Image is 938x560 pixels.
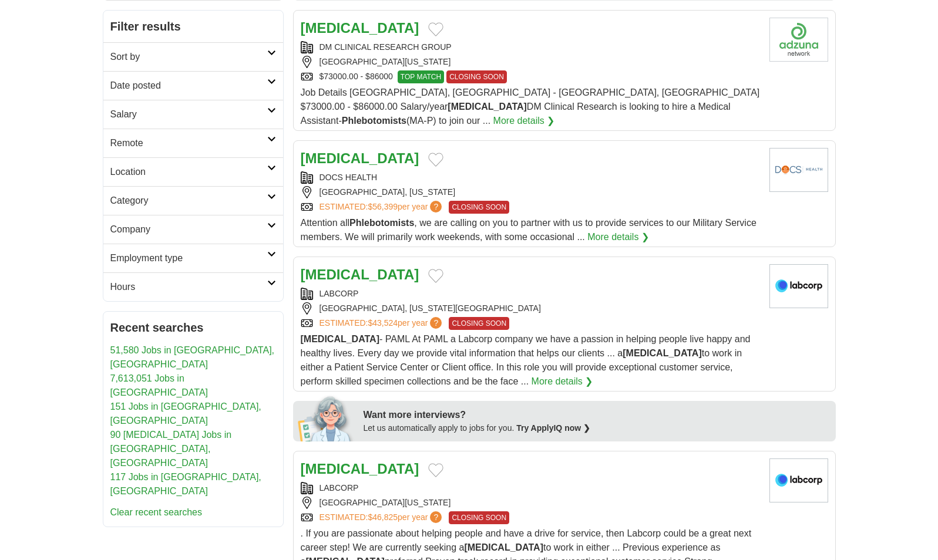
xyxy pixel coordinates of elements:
[110,345,275,369] a: 51,580 Jobs in [GEOGRAPHIC_DATA], [GEOGRAPHIC_DATA]
[368,202,398,211] span: $56,399
[103,272,283,301] a: Hours
[364,422,829,434] div: Let us automatically apply to jobs for you.
[430,317,442,329] span: ?
[301,302,760,315] div: [GEOGRAPHIC_DATA], [US_STATE][GEOGRAPHIC_DATA]
[110,251,267,265] h2: Employment type
[110,136,267,150] h2: Remote
[428,269,443,283] button: Add to favorite jobs
[623,348,702,358] strong: [MEDICAL_DATA]
[301,56,760,68] div: [GEOGRAPHIC_DATA][US_STATE]
[448,102,527,112] strong: [MEDICAL_DATA]
[110,507,203,517] a: Clear recent searches
[769,148,828,192] img: DOCS Health logo
[103,100,283,129] a: Salary
[103,42,283,71] a: Sort by
[398,70,444,83] span: TOP MATCH
[301,186,760,198] div: [GEOGRAPHIC_DATA], [US_STATE]
[110,402,261,426] a: 151 Jobs in [GEOGRAPHIC_DATA], [GEOGRAPHIC_DATA]
[320,483,359,492] a: LABCORP
[103,71,283,100] a: Date posted
[110,430,232,468] a: 90 [MEDICAL_DATA] Jobs in [GEOGRAPHIC_DATA], [GEOGRAPHIC_DATA]
[301,41,760,53] div: DM CLINICAL RESEARCH GROUP
[532,375,593,389] a: More details ❯
[301,218,757,242] span: Attention all , we are calling on you to partner with us to provide services to our Military Serv...
[110,373,209,397] a: 7,613,051 Jobs in [GEOGRAPHIC_DATA]
[769,18,828,62] img: Company logo
[301,334,380,344] strong: [MEDICAL_DATA]
[301,497,760,509] div: [GEOGRAPHIC_DATA][US_STATE]
[103,11,283,42] h2: Filter results
[298,394,355,441] img: apply-iq-scientist.png
[103,157,283,186] a: Location
[110,50,267,64] h2: Sort by
[364,408,829,422] div: Want more interviews?
[320,173,378,182] a: DOCS HEALTH
[516,423,590,433] a: Try ApplyIQ now ❯
[368,512,398,522] span: $46,825
[464,542,543,552] strong: [MEDICAL_DATA]
[110,165,267,179] h2: Location
[428,153,443,167] button: Add to favorite jobs
[769,264,828,308] img: LabCorp logo
[301,70,760,83] div: $73000.00 - $86000
[449,317,509,330] span: CLOSING SOON
[769,458,828,502] img: LabCorp logo
[449,511,509,524] span: CLOSING SOON
[349,218,414,228] strong: Phlebotomists
[110,107,267,122] h2: Salary
[110,194,267,208] h2: Category
[430,511,442,523] span: ?
[430,201,442,212] span: ?
[449,201,509,214] span: CLOSING SOON
[301,266,419,282] a: [MEDICAL_DATA]
[320,317,445,330] a: ESTIMATED:$43,524per year?
[320,511,445,524] a: ESTIMATED:$46,825per year?
[103,215,283,244] a: Company
[301,87,760,126] span: Job Details [GEOGRAPHIC_DATA], [GEOGRAPHIC_DATA] - [GEOGRAPHIC_DATA], [GEOGRAPHIC_DATA] $73000.00...
[446,70,507,83] span: CLOSING SOON
[301,334,751,386] span: - PAML At PAML a Labcorp company we have a passion in helping people live happy and healthy lives...
[493,114,555,128] a: More details ❯
[587,230,649,244] a: More details ❯
[320,289,359,298] a: LABCORP
[103,129,283,157] a: Remote
[301,150,419,166] a: [MEDICAL_DATA]
[301,20,419,36] a: [MEDICAL_DATA]
[110,280,267,294] h2: Hours
[110,222,267,237] h2: Company
[110,319,276,336] h2: Recent searches
[320,201,445,214] a: ESTIMATED:$56,399per year?
[301,461,419,477] a: [MEDICAL_DATA]
[368,318,398,328] span: $43,524
[110,472,261,496] a: 117 Jobs in [GEOGRAPHIC_DATA], [GEOGRAPHIC_DATA]
[103,186,283,215] a: Category
[110,79,267,93] h2: Date posted
[428,463,443,477] button: Add to favorite jobs
[342,116,406,126] strong: Phlebotomists
[428,22,443,36] button: Add to favorite jobs
[103,244,283,272] a: Employment type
